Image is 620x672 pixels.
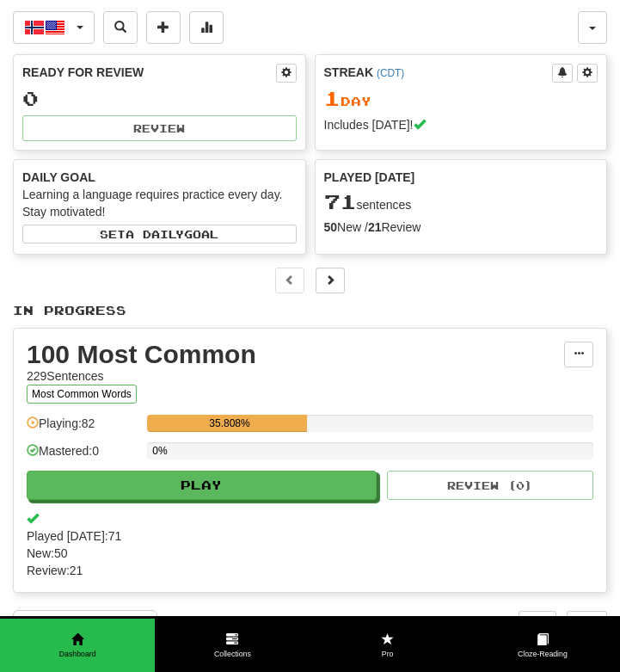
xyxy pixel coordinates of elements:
[22,88,297,109] div: 0
[27,471,377,500] button: Play
[324,220,338,234] strong: 50
[22,115,297,141] button: Review
[13,302,607,319] p: In Progress
[324,86,341,110] span: 1
[146,11,181,44] button: Add sentence to collection
[387,471,593,500] button: Review (0)
[324,189,357,213] span: 71
[126,228,184,240] span: a daily
[27,385,137,404] button: Most Common Words
[368,220,382,234] strong: 21
[324,169,415,186] span: Played [DATE]
[310,649,465,660] span: Pro
[152,415,307,432] div: 35.808%
[465,649,620,660] span: Cloze-Reading
[27,342,564,367] div: 100 Most Common
[13,610,157,650] button: Add Collection
[27,562,593,579] span: Review: 21
[22,225,297,244] button: Seta dailygoal
[324,64,553,81] div: Streak
[189,11,224,44] button: More stats
[377,67,404,79] a: (CDT)
[324,219,599,236] div: New / Review
[27,545,593,562] span: New: 50
[324,191,599,213] div: sentences
[324,88,599,110] div: Day
[155,649,310,660] span: Collections
[27,442,138,471] div: Mastered: 0
[519,611,556,630] button: Reset
[27,415,138,443] div: Playing: 82
[567,611,607,630] button: Delete
[27,527,593,545] span: Played [DATE]: 71
[103,11,138,44] button: Search sentences
[324,116,599,133] div: Includes [DATE]!
[22,64,276,81] div: Ready for Review
[27,367,564,385] div: 229 Sentences
[22,186,297,220] div: Learning a language requires practice every day. Stay motivated!
[22,169,297,186] div: Daily Goal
